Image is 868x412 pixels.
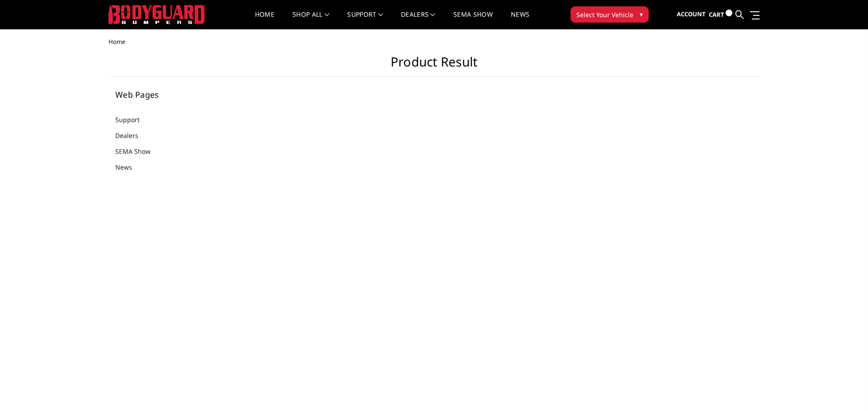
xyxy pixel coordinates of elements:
[115,90,226,99] h5: Web Pages
[255,11,274,29] a: Home
[709,2,732,27] a: Cart
[571,6,649,23] button: Select Your Vehicle
[511,11,529,29] a: News
[115,131,150,140] a: Dealers
[108,5,206,24] img: BODYGUARD BUMPERS
[347,11,383,29] a: Support
[401,11,435,29] a: Dealers
[640,9,643,19] span: ▾
[709,10,724,19] span: Cart
[115,115,151,124] a: Support
[677,10,706,18] span: Account
[108,38,125,46] span: Home
[576,10,633,19] span: Select Your Vehicle
[115,147,162,156] a: SEMA Show
[677,2,706,27] a: Account
[292,11,329,29] a: shop all
[108,54,759,77] h1: Product Result
[453,11,493,29] a: SEMA Show
[115,162,143,172] a: News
